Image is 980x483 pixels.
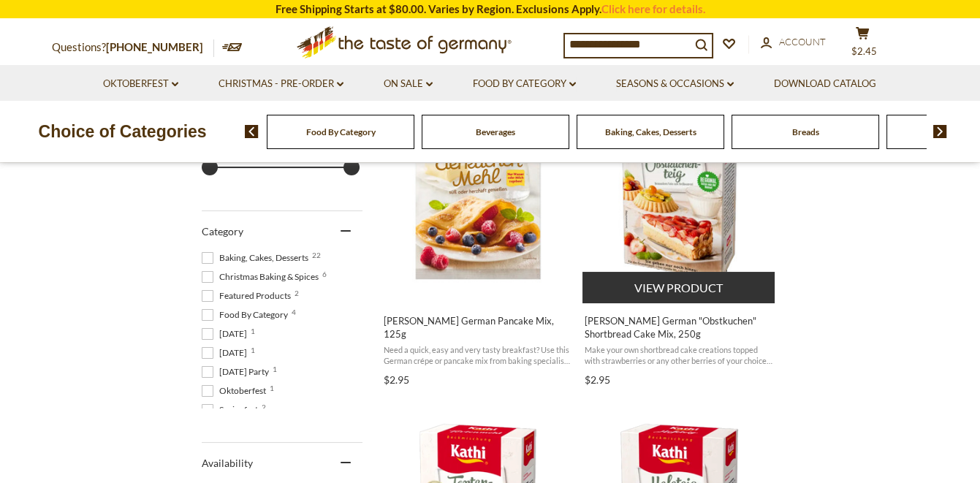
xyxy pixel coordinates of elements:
span: [PERSON_NAME] German "Obstkuchen" Shortbread Cake Mix, 250g [585,314,774,341]
a: Food By Category [306,126,376,137]
span: [DATE] Party [202,365,273,379]
a: Account [761,34,826,50]
a: Click here for details. [601,2,705,15]
span: 1 [270,384,274,392]
a: [PHONE_NUMBER] [106,40,203,53]
span: Account [779,36,826,47]
span: Oktoberfest [202,384,270,398]
span: 1 [251,327,255,335]
img: Kathi German "Obstkuchen" Shortbread Cake Mix, 250g [582,96,776,290]
span: Springfest [202,403,262,417]
span: Christmas Baking & Spices [202,270,323,284]
a: Kathi German Pancake Mix, 125g [381,84,575,391]
a: Seasons & Occasions [616,76,734,92]
button: View product [582,272,775,303]
p: Questions? [52,38,214,57]
img: next arrow [933,125,947,138]
span: [DATE] [202,346,251,360]
span: [DATE] [202,327,251,341]
img: previous arrow [245,125,259,138]
span: 2 [295,289,299,297]
span: Baking, Cakes, Desserts [202,251,313,265]
span: [PERSON_NAME] German Pancake Mix, 125g [384,314,573,341]
span: 4 [292,308,296,316]
span: Need a quick, easy and very tasty breakfast? Use this German crépe or pancake mix from baking spe... [384,344,573,367]
a: On Sale [384,76,433,92]
span: $2.95 [384,373,409,386]
span: Featured Products [202,289,295,303]
a: Breads [792,126,819,137]
a: Baking, Cakes, Desserts [605,126,696,137]
a: Download Catalog [774,76,876,92]
span: Category [202,225,243,237]
a: Kathi German [582,84,776,391]
a: Food By Category [473,76,576,92]
span: 1 [251,346,255,354]
span: Make your own shortbread cake creations topped with strawberries or any other berries of your cho... [585,344,774,367]
span: 22 [312,251,321,259]
span: Food By Category [202,308,292,322]
span: Availability [202,457,253,469]
span: 1 [273,365,277,373]
button: $2.45 [841,26,885,63]
a: Oktoberfest [103,76,178,92]
span: $2.45 [851,45,877,57]
span: 6 [322,270,327,278]
span: $2.95 [585,373,610,386]
a: Christmas - PRE-ORDER [219,76,343,92]
span: 2 [262,403,266,411]
a: Beverages [476,126,515,137]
